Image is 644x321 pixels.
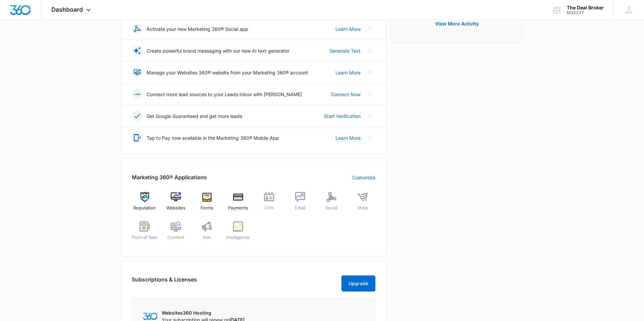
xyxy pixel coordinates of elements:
a: Point of Sale [132,221,158,246]
button: View More Activity [428,16,485,32]
p: Activate your new Marketing 360® Social app [147,25,248,33]
a: Reputation [132,192,158,216]
span: Ads [203,234,211,241]
button: Close [365,132,375,143]
span: Point of Sale [132,234,157,241]
a: Shop [350,192,375,216]
a: Forms [194,192,220,216]
a: Learn More [335,25,361,33]
a: Payments [225,192,251,216]
a: Customize [352,174,375,181]
p: Get Google Guaranteed and get more leads [147,113,242,120]
a: Connect Now [331,91,361,98]
a: Generate Text [329,47,361,54]
span: Reputation [133,205,156,211]
a: Websites [163,192,189,216]
a: Start Verification [324,113,361,120]
span: Forms [201,205,213,211]
button: Close [365,23,375,34]
button: Close [365,67,375,78]
span: Email [295,205,306,211]
div: account name [567,5,604,10]
h2: Subscriptions & Licenses [132,275,197,289]
p: Tap to Pay now available in the Marketing 360® Mobile App [147,134,279,141]
button: Close [365,45,375,56]
a: Content [163,221,189,246]
span: CRM [264,205,274,211]
a: Email [287,192,313,216]
p: Connect more lead sources to your Leads Inbox with [PERSON_NAME] [147,91,302,98]
button: Upgrade [341,275,375,292]
span: Intelligence [226,234,250,241]
p: Manage your Websites 360® website from your Marketing 360® account [147,69,308,76]
img: Marketing 360 Logo [143,313,158,320]
span: Payments [228,205,248,211]
span: Dashboard [51,6,83,13]
h2: Marketing 360® Applications [132,173,207,181]
a: Learn More [335,69,361,76]
a: CRM [256,192,282,216]
button: Close [365,111,375,121]
a: Learn More [335,134,361,141]
span: Websites [166,205,185,211]
span: Shop [357,205,368,211]
span: Social [325,205,337,211]
a: Intelligence [225,221,251,246]
a: Ads [194,221,220,246]
p: Websites360 Hosting [162,309,245,316]
div: account id [567,10,604,15]
p: Create powerful brand messaging with our new AI text generator [147,47,289,54]
a: Social [319,192,344,216]
span: Content [167,234,184,241]
button: Close [365,89,375,100]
